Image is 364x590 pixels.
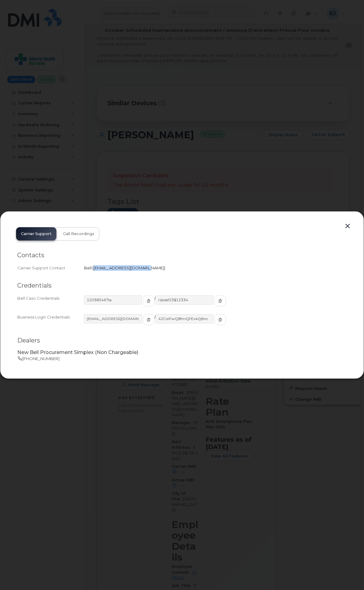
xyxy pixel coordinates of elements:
div: / [84,295,347,312]
span: Call Recordings [63,231,94,236]
div: / [84,314,347,331]
h2: Dealers [17,337,347,344]
p: New Bell Procurement Simplex (Non Chargeable) [17,349,347,356]
button: copy to clipboard [214,314,226,325]
p: [PHONE_NUMBER] [17,356,347,362]
h2: Credentials [17,282,347,289]
button: copy to clipboard [214,295,226,306]
h2: Contacts [17,251,347,259]
span: Bell [84,265,92,270]
span: [EMAIL_ADDRESS][DOMAIN_NAME] [93,265,164,270]
button: copy to clipboard [143,295,154,306]
button: copy to clipboard [143,314,154,325]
